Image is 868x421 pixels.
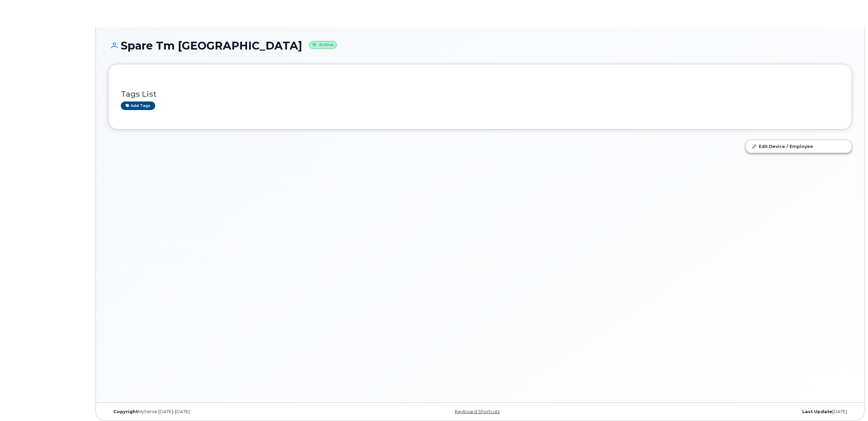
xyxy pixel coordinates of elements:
[309,41,337,49] small: Active
[108,409,356,415] div: MyServe [DATE]–[DATE]
[802,409,832,414] strong: Last Update
[604,409,852,415] div: [DATE]
[108,40,852,52] h1: Spare Tm [GEOGRAPHIC_DATA]
[113,409,138,414] strong: Copyright
[455,409,500,414] a: Keyboard Shortcuts
[121,90,839,98] h3: Tags List
[746,140,852,152] a: Edit Device / Employee
[121,101,155,110] a: Add tags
